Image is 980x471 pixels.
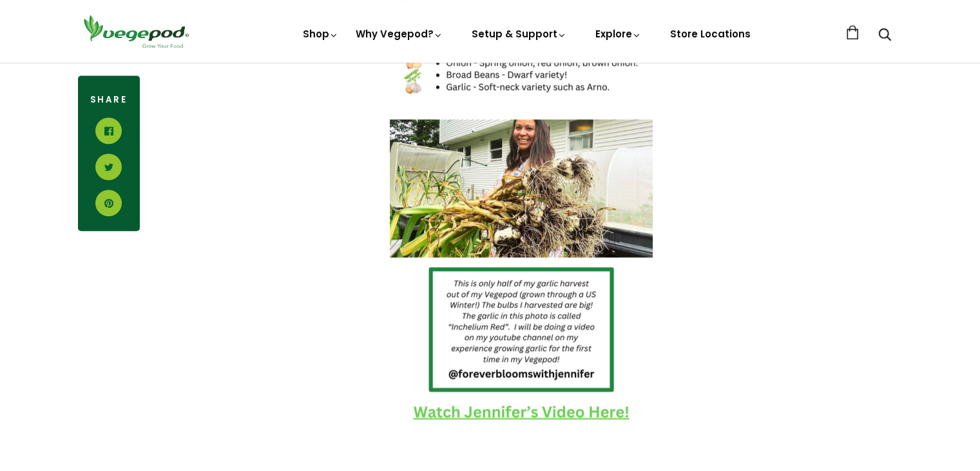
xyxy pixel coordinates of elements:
[303,27,339,41] a: Shop
[472,27,567,41] a: Setup & Support
[595,27,642,41] a: Explore
[90,94,128,106] span: Share
[670,27,751,41] a: Store Locations
[878,29,891,43] a: Search
[78,13,194,50] img: Vegepod
[356,27,443,41] a: Why Vegepod?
